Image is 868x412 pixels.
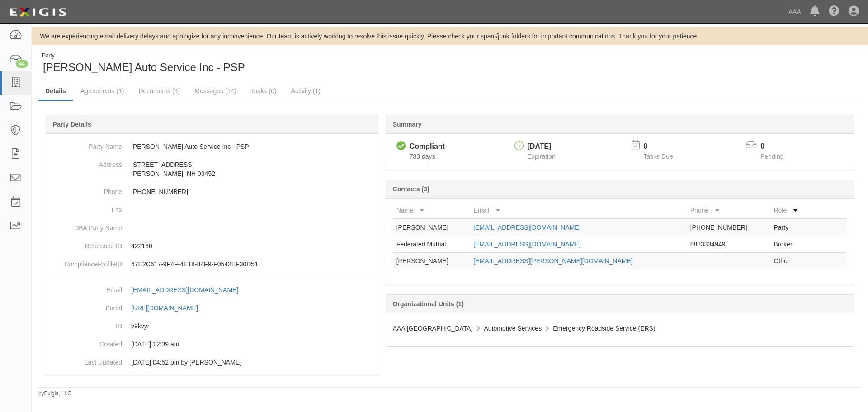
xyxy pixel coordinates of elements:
[393,121,422,128] b: Summary
[410,142,445,152] div: Compliant
[393,325,473,332] span: AAA [GEOGRAPHIC_DATA]
[131,285,238,294] div: [EMAIL_ADDRESS][DOMAIN_NAME]
[50,317,122,331] dt: ID
[38,390,71,398] small: by
[74,82,131,100] a: Agreements (1)
[284,82,327,100] a: Activity (1)
[770,253,811,270] td: Other
[188,82,243,100] a: Messages (14)
[50,353,374,371] dd: 04/16/2024 04:52 pm by Benjamin Tully
[131,242,374,251] p: 422160
[131,286,248,294] a: [EMAIL_ADDRESS][DOMAIN_NAME]
[50,156,374,183] dd: [STREET_ADDRESS] [PERSON_NAME], NH 03452
[687,202,770,219] th: Phone
[50,353,122,367] dt: Last Updated
[473,257,632,265] a: [EMAIL_ADDRESS][PERSON_NAME][DOMAIN_NAME]
[131,304,208,312] a: [URL][DOMAIN_NAME]
[50,335,374,353] dd: 03/10/2023 12:39 am
[393,202,470,219] th: Name
[132,82,187,100] a: Documents (4)
[38,52,443,75] div: Gauthier Auto Service Inc - PSP
[528,153,556,160] span: Expiration
[770,202,811,219] th: Role
[53,121,91,128] b: Party Details
[50,317,374,335] dd: v9kvyr
[770,236,811,253] td: Broker
[50,137,122,151] dt: Party Name
[44,390,71,397] a: Exigis, LLC
[38,82,73,101] a: Details
[829,6,840,17] i: Help Center - Complianz
[393,253,470,270] td: [PERSON_NAME]
[473,224,580,231] a: [EMAIL_ADDRESS][DOMAIN_NAME]
[643,142,684,152] p: 0
[50,237,122,251] dt: Reference ID
[50,335,122,349] dt: Created
[396,142,406,151] i: Compliant
[42,52,245,60] div: Party
[687,219,770,236] td: [PHONE_NUMBER]
[760,142,795,152] p: 0
[50,201,122,214] dt: Fax
[643,153,673,160] span: Tasks Due
[50,137,374,156] dd: [PERSON_NAME] Auto Service Inc - PSP
[32,32,868,41] div: We are experiencing email delivery delays and apologize for any inconvenience. Our team is active...
[760,153,783,160] span: Pending
[393,300,464,308] b: Organizational Units (1)
[50,255,122,269] dt: ComplianceProfileID
[473,241,580,248] a: [EMAIL_ADDRESS][DOMAIN_NAME]
[43,61,245,73] span: [PERSON_NAME] Auto Service Inc - PSP
[410,153,435,160] span: Since 06/20/2023
[50,281,122,294] dt: Email
[393,185,429,193] b: Contacts (3)
[244,82,283,100] a: Tasks (0)
[784,3,806,21] a: AAA
[50,183,122,196] dt: Phone
[393,236,470,253] td: Federated Mutual
[687,236,770,253] td: 8883334949
[50,156,122,169] dt: Address
[484,325,542,332] span: Automotive Services
[16,60,28,68] div: 44
[50,299,122,313] dt: Portal
[131,260,374,269] p: 67E2C617-9F4F-4E18-84F9-F0542EF30D51
[50,183,374,201] dd: [PHONE_NUMBER]
[770,219,811,236] td: Party
[50,219,122,232] dt: DBA Party Name
[7,4,69,20] img: logo-5460c22ac91f19d4615b14bd174203de0afe785f0fc80cf4dbbc73dc1793850b.png
[528,142,556,152] div: [DATE]
[470,202,686,219] th: Email
[553,325,655,332] span: Emergency Roadside Service (ERS)
[393,219,470,236] td: [PERSON_NAME]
